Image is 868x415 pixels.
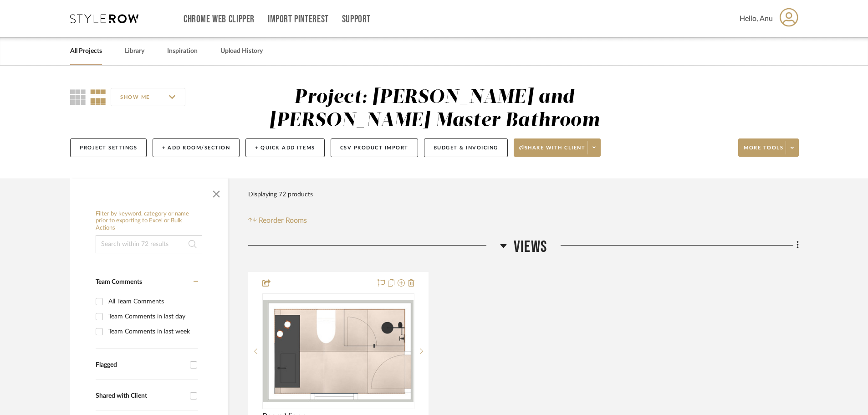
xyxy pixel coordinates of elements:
button: More tools [738,138,799,157]
button: Share with client [514,138,601,157]
a: Import Pinterest [268,15,329,23]
button: Project Settings [70,138,147,157]
a: All Projects [70,45,102,57]
div: Flagged [96,361,185,369]
a: Inspiration [167,45,198,57]
div: All Team Comments [108,294,196,309]
span: Team Comments [96,279,142,285]
div: Displaying 72 products [248,185,313,204]
span: Share with client [519,144,586,158]
button: CSV Product Import [331,138,418,157]
a: Upload History [220,45,263,57]
button: + Quick Add Items [245,138,325,157]
div: Team Comments in last week [108,324,196,339]
img: Room Views [263,300,414,403]
button: Budget & Invoicing [424,138,508,157]
button: Close [207,183,225,201]
span: Reorder Rooms [259,215,307,226]
button: Reorder Rooms [248,215,307,226]
input: Search within 72 results [96,235,202,253]
a: Support [342,15,371,23]
a: Library [125,45,144,57]
a: Chrome Web Clipper [184,15,255,23]
span: Hello, Anu [740,13,773,24]
div: Shared with Client [96,392,185,400]
span: Views [514,237,547,257]
div: Team Comments in last day [108,309,196,324]
span: More tools [744,144,783,158]
h6: Filter by keyword, category or name prior to exporting to Excel or Bulk Actions [96,210,202,232]
button: + Add Room/Section [153,138,240,157]
div: Project: [PERSON_NAME] and [PERSON_NAME] Master Bathroom [269,88,600,130]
